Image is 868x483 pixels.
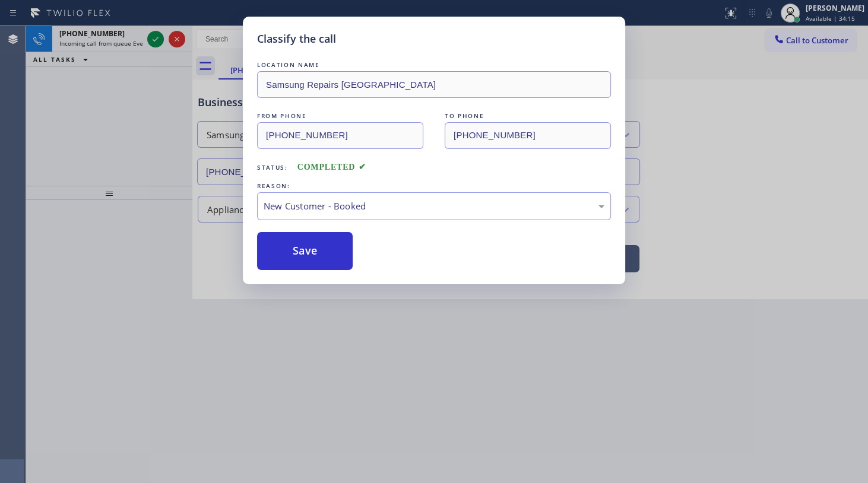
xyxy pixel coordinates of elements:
h5: Classify the call [257,31,336,47]
span: COMPLETED [297,163,366,171]
div: New Customer - Booked [264,199,604,213]
div: REASON: [257,180,611,192]
input: From phone [257,122,423,149]
button: Save [257,232,353,270]
span: Status: [257,163,288,171]
input: To phone [445,122,611,149]
div: LOCATION NAME [257,59,611,71]
div: FROM PHONE [257,110,423,122]
div: TO PHONE [445,110,611,122]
